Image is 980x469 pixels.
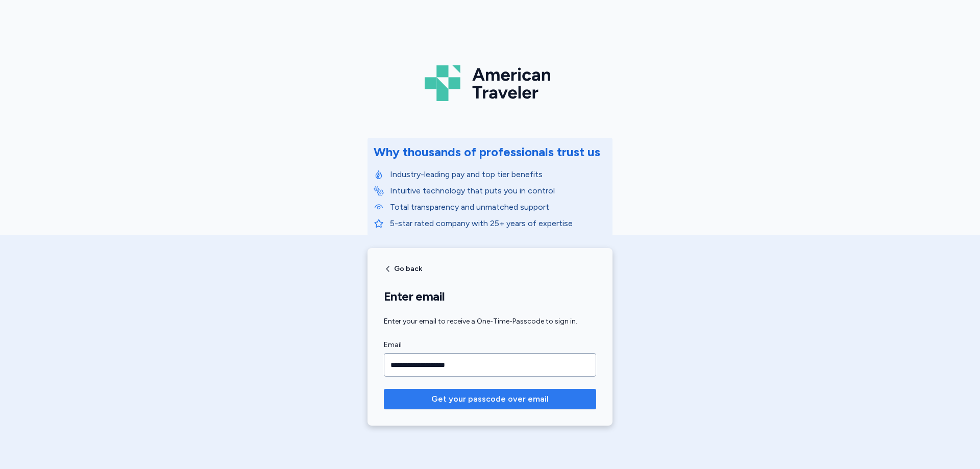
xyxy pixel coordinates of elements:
div: Enter your email to receive a One-Time-Passcode to sign in. [384,316,596,327]
p: Intuitive technology that puts you in control [390,185,606,197]
p: 5-star rated company with 25+ years of expertise [390,217,606,230]
input: Email [384,353,596,377]
span: Go back [394,265,422,273]
p: Industry-leading pay and top tier benefits [390,168,606,181]
p: Total transparency and unmatched support [390,201,606,213]
button: Go back [384,265,422,273]
button: Get your passcode over email [384,389,596,409]
img: Logo [425,61,555,105]
div: Why thousands of professionals trust us [374,144,600,160]
span: Get your passcode over email [431,393,549,405]
label: Email [384,339,596,351]
h1: Enter email [384,289,596,304]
